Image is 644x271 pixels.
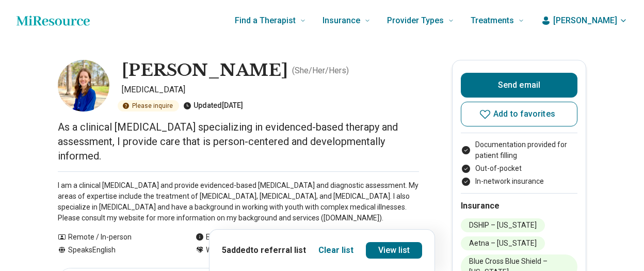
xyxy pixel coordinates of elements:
p: As a clinical [MEDICAL_DATA] specializing in evidenced-based therapy and assessment, I provide ca... [58,120,419,163]
div: Speaks English [58,245,175,256]
li: Aetna – [US_STATE] [461,236,545,250]
button: Clear list [318,244,353,257]
p: I am a clinical [MEDICAL_DATA] and provide evidenced-based [MEDICAL_DATA] and diagnostic assessme... [58,180,419,224]
p: [MEDICAL_DATA] [122,84,419,96]
div: Emergency number not available [196,232,313,243]
p: 5 added [222,244,306,257]
li: DSHIP – [US_STATE] [461,218,545,232]
a: View list [366,242,423,259]
span: Insurance [323,13,360,28]
div: Remote / In-person [58,232,175,243]
span: to referral list [250,245,306,255]
button: Add to favorites [461,102,577,126]
p: ( She/Her/Hers ) [292,65,349,77]
li: In-network insurance [461,176,577,187]
span: Treatments [471,13,514,28]
span: Find a Therapist [235,13,296,28]
button: Send email [461,73,577,98]
a: Home page [17,10,90,31]
h2: Insurance [461,200,577,212]
ul: Payment options [461,139,577,187]
div: Please inquire [118,100,179,111]
h1: [PERSON_NAME] [122,60,288,82]
li: Documentation provided for patient filling [461,139,577,161]
li: Out-of-pocket [461,163,577,174]
div: Updated [DATE] [183,100,243,111]
span: White [206,245,224,256]
button: [PERSON_NAME] [541,14,627,27]
span: [PERSON_NAME] [553,14,617,27]
img: Kyla Blalock, Psychologist [58,60,109,111]
span: Provider Types [387,13,444,28]
span: Add to favorites [493,110,555,118]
